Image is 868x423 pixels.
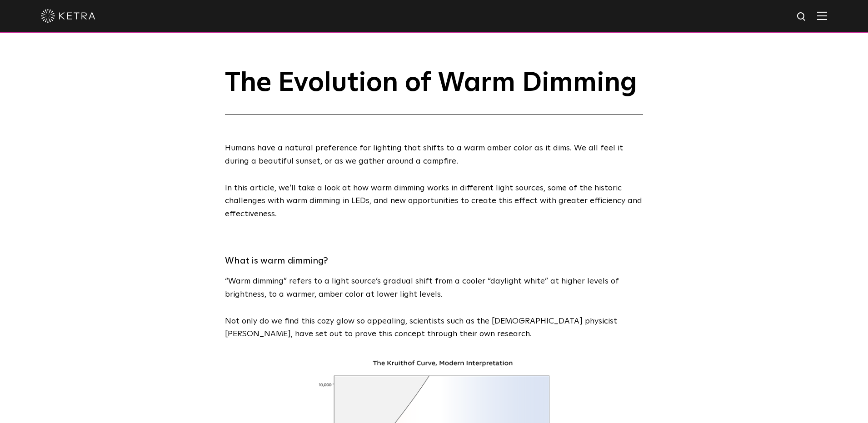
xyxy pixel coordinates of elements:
[796,11,808,23] img: search icon
[225,315,643,341] p: Not only do we find this cozy glow so appealing, scientists such as the [DEMOGRAPHIC_DATA] physic...
[817,11,827,20] img: Hamburger%20Nav.svg
[41,9,95,23] img: ketra-logo-2019-white
[225,68,643,114] h1: The Evolution of Warm Dimming
[225,142,643,168] p: Humans have a natural preference for lighting that shifts to a warm amber color as it dims. We al...
[225,184,642,219] span: In this article, we’ll take a look at how warm dimming works in different light sources, some of ...
[225,275,643,301] p: “Warm dimming” refers to a light source’s gradual shift from a cooler “daylight white” at higher ...
[225,253,643,269] h3: What is warm dimming?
